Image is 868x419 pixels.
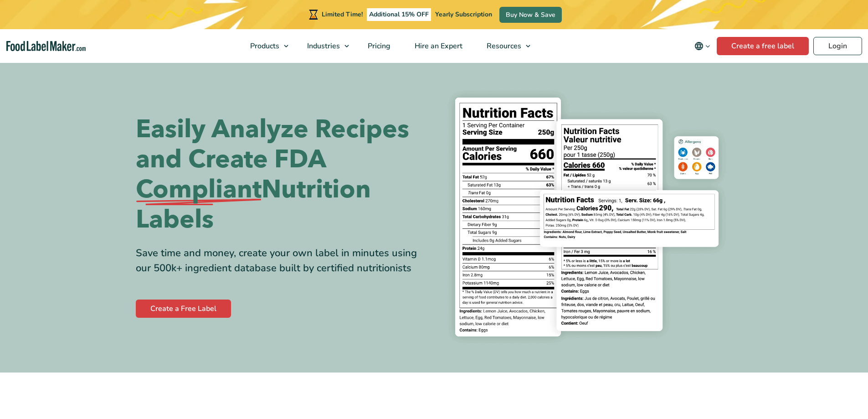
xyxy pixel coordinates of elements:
[717,37,809,55] a: Create a free label
[367,8,431,21] span: Additional 15% OFF
[688,37,717,55] button: Change language
[322,10,363,19] span: Limited Time!
[499,7,562,23] a: Buy Now & Save
[136,175,262,205] span: Compliant
[365,41,391,51] span: Pricing
[412,41,463,51] span: Hire an Expert
[475,29,535,63] a: Resources
[295,29,354,63] a: Industries
[136,246,427,276] div: Save time and money, create your own label in minutes using our 500k+ ingredient database built b...
[247,41,280,51] span: Products
[6,41,86,52] a: Food Label Maker homepage
[435,10,492,19] span: Yearly Subscription
[356,29,401,63] a: Pricing
[403,29,473,63] a: Hire an Expert
[136,300,231,318] a: Create a Free Label
[813,37,862,55] a: Login
[484,41,522,51] span: Resources
[136,114,427,235] h1: Easily Analyze Recipes and Create FDA Nutrition Labels
[304,41,341,51] span: Industries
[238,29,293,63] a: Products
